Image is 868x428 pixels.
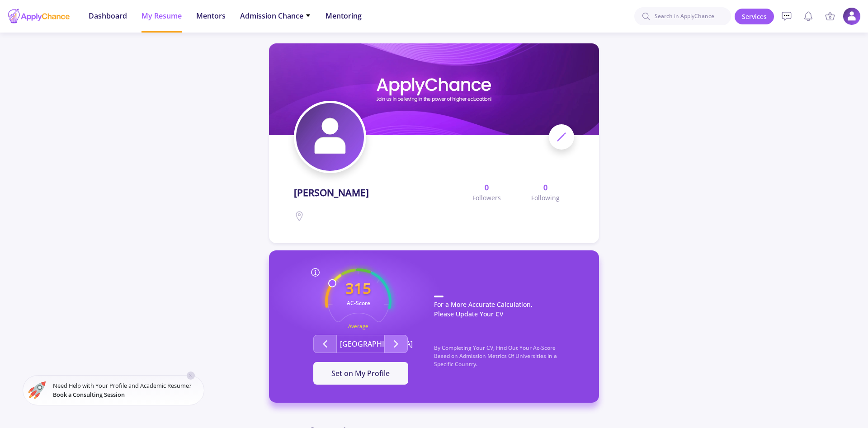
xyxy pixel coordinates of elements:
span: Book a Consulting Session [53,390,125,399]
small: Need Help with Your Profile and Academic Resume? [53,381,199,399]
span: Mentors [196,10,226,21]
span: Following [531,193,560,202]
text: 315 [345,278,371,298]
span: Set on My Profile [331,368,390,378]
img: ac-market [28,381,46,399]
span: Followers [472,193,501,202]
p: For a More Accurate Calculation, Please Update Your CV [434,296,581,328]
b: 0 [485,182,489,193]
span: Admission Chance [240,10,311,21]
span: My Resume [142,10,182,21]
b: 0 [543,182,547,193]
span: [PERSON_NAME] [294,186,369,200]
button: [GEOGRAPHIC_DATA] [337,335,384,353]
span: Dashboard [89,10,127,21]
text: AC-Score [347,299,370,307]
span: Mentoring [325,10,362,21]
input: Search in ApplyChance [634,7,731,25]
div: Second group [287,335,434,353]
text: Average [348,323,368,330]
p: By Completing Your CV, Find Out Your Ac-Score Based on Admission Metrics Of Universities in a Spe... [434,344,581,377]
a: Services [735,9,774,24]
button: Set on My Profile [313,362,408,385]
